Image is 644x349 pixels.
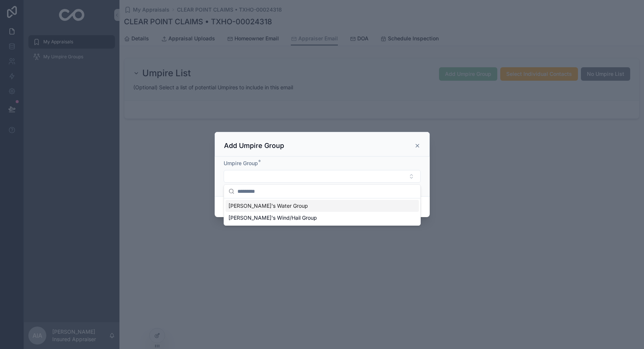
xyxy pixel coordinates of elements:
span: [PERSON_NAME]'s Wind/Hail Group [228,214,317,222]
h3: Add Umpire Group [224,141,284,150]
button: Select Button [224,170,421,183]
div: Suggestions [224,198,420,225]
span: [PERSON_NAME]'s Water Group [228,202,308,210]
span: Umpire Group [224,160,258,166]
